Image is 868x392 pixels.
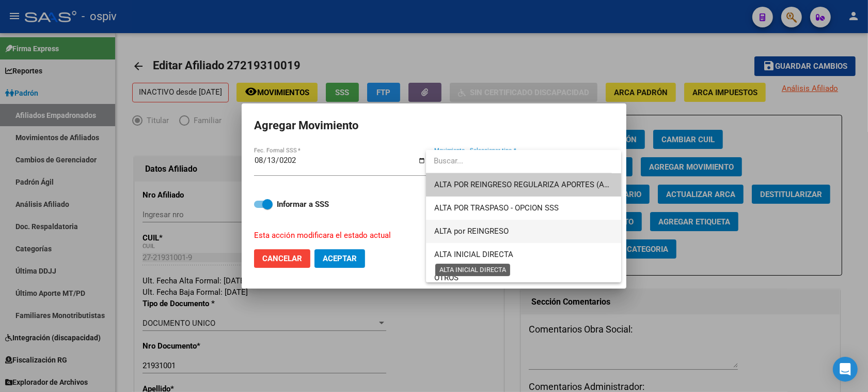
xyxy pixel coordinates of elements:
span: ALTA POR TRASPASO - OPCION SSS [434,203,559,213]
input: dropdown search [426,149,612,173]
div: Open Intercom Messenger [833,357,858,382]
span: ALTA POR REINGRESO REGULARIZA APORTES (AFIP) [434,180,618,189]
span: ALTA INICIAL DIRECTA [434,250,513,259]
span: OTROS [434,273,459,282]
span: ALTA por REINGRESO [434,227,509,236]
